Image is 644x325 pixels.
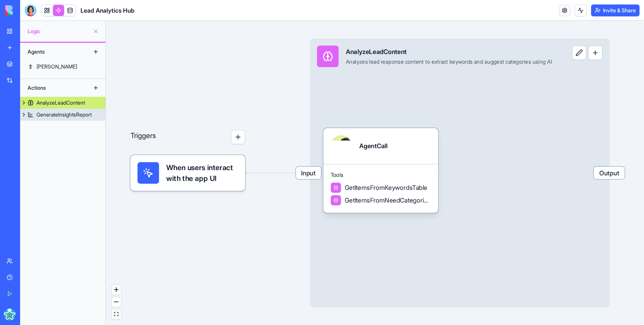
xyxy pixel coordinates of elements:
[24,46,83,58] div: Agents
[310,38,609,308] div: InputAnalyzeLeadContentAnalyzes lead response content to extract keywords and suggest categories ...
[37,63,77,70] div: [PERSON_NAME]
[111,297,121,307] button: zoom out
[24,82,83,94] div: Actions
[345,196,431,205] span: GetItemsFromNeedCategoriesTable
[345,183,427,192] span: GetItemsFromKeywordsTable
[591,4,640,16] button: Invite & Share
[130,155,245,191] div: When users interact with the app UI
[130,130,156,144] p: Triggers
[4,309,16,321] img: ACg8ocIInin2p6pcjON7snjoCg-HMTItrRaEI8bAy78i330DTAFXXnte=s96-c
[111,309,121,319] button: fit view
[346,47,552,56] div: AnalyzeLeadContent
[111,285,121,295] button: zoom in
[37,111,92,118] div: GenerateInsightsReport
[331,172,431,179] span: Tools
[166,162,238,184] span: When users interact with the app UI
[346,58,552,65] div: Analyzes lead response content to extract keywords and suggest categories using AI
[80,6,135,15] span: Lead Analytics Hub
[323,128,438,213] div: AgentCallToolsGetItemsFromKeywordsTableGetItemsFromNeedCategoriesTable
[20,109,105,121] a: GenerateInsightsReport
[28,28,90,35] span: Logic
[37,99,85,106] div: AnalyzeLeadContent
[130,101,245,191] div: Triggers
[296,167,321,179] span: Input
[5,5,51,16] img: logo
[594,167,625,179] span: Output
[20,61,105,73] a: [PERSON_NAME]
[20,97,105,109] a: AnalyzeLeadContent
[359,141,388,150] div: AgentCall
